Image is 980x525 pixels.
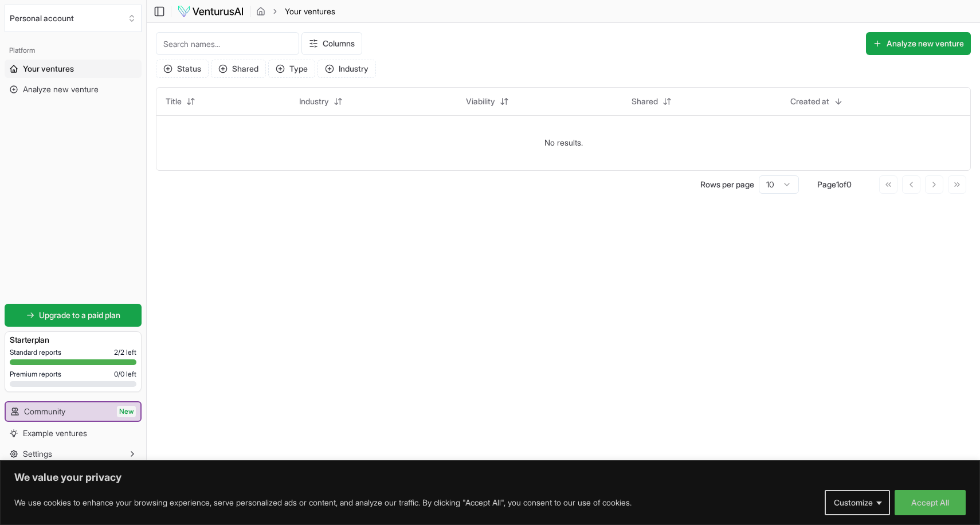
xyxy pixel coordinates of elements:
span: Industry [299,96,329,107]
button: Columns [301,32,362,55]
span: Your ventures [285,6,335,17]
span: Premium reports [10,370,61,379]
button: Industry [317,60,376,78]
span: Created at [790,96,829,107]
nav: breadcrumb [256,6,335,17]
div: Platform [5,41,142,60]
a: CommunityNew [6,402,140,421]
span: Upgrade to a paid plan [39,309,120,321]
span: Community [24,406,65,417]
span: of [839,179,846,189]
a: Your ventures [5,60,142,78]
span: 1 [836,179,839,189]
span: Analyze new venture [23,84,99,95]
span: New [117,406,136,417]
span: Example ventures [23,428,87,439]
span: Viability [466,96,495,107]
span: 0 [846,179,852,189]
span: Standard reports [10,348,61,357]
a: Analyze new venture [5,80,142,99]
a: Example ventures [5,424,142,442]
p: We use cookies to enhance your browsing experience, serve personalized ads or content, and analyz... [14,496,632,510]
button: Customize [825,490,890,515]
span: Page [817,179,836,189]
button: Select an organization [5,5,142,32]
button: Shared [625,92,679,111]
td: No results. [156,115,970,170]
p: We value your privacy [14,471,966,484]
button: Settings [5,445,142,463]
a: Upgrade to a paid plan [5,304,142,327]
span: Settings [23,448,52,460]
input: Search names... [156,32,299,55]
span: Your ventures [23,63,74,75]
span: Title [166,96,182,107]
img: logo [177,5,244,18]
button: Industry [292,92,350,111]
p: Rows per page [700,179,754,190]
button: Viability [459,92,516,111]
button: Created at [783,92,850,111]
button: Analyze new venture [866,32,971,55]
button: Type [268,60,315,78]
button: Title [159,92,202,111]
span: 0 / 0 left [114,370,136,379]
h3: Starter plan [10,334,136,346]
span: 2 / 2 left [114,348,136,357]
button: Shared [211,60,266,78]
button: Status [156,60,209,78]
button: Accept All [895,490,966,515]
span: Shared [632,96,658,107]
